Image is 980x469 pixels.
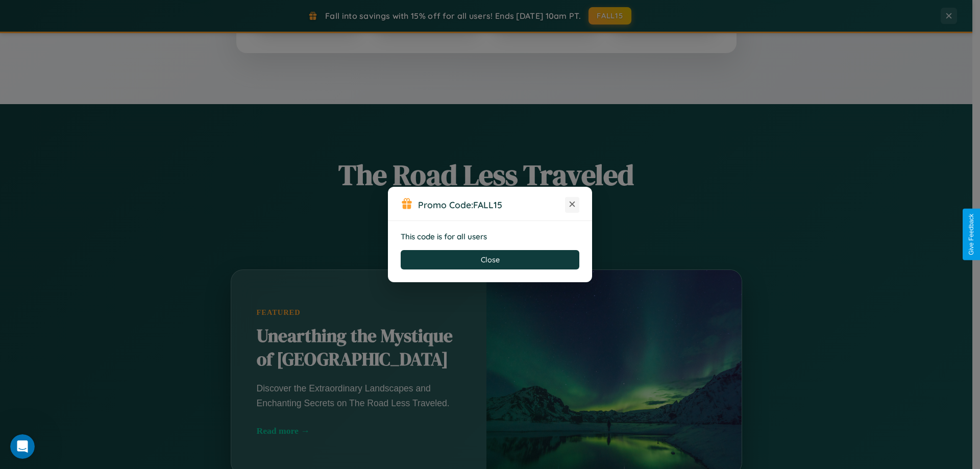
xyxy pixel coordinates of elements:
strong: This code is for all users [401,232,487,241]
h3: Promo Code: [418,199,565,210]
div: Give Feedback [968,214,975,255]
iframe: Intercom live chat [10,434,35,459]
b: FALL15 [473,199,502,210]
button: Close [401,250,579,269]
